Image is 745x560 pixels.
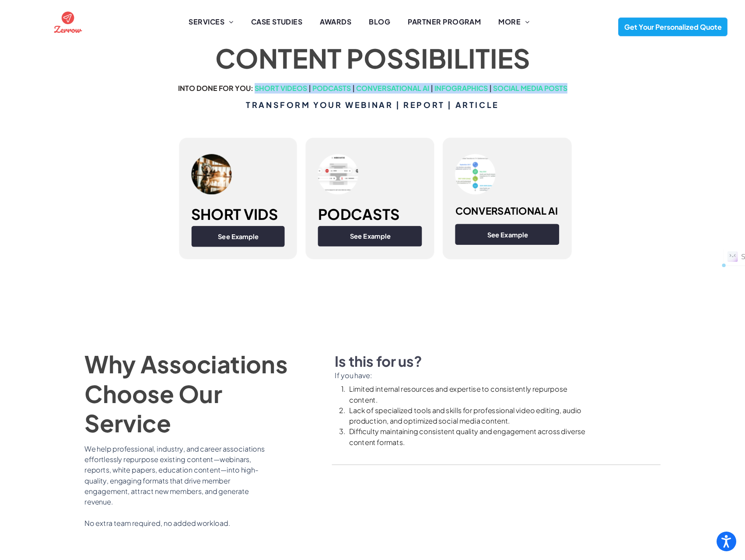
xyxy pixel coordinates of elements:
[84,349,287,438] span: Why Associations Choose Our Service
[349,385,567,404] span: Limited internal resources and expertise to consistently repurpose content.
[335,352,422,370] span: Is this for us?
[318,154,358,195] a: A screenshot of a website that says audio native.
[484,226,531,243] span: See Example
[178,83,253,93] span: INTO DONE FOR YOU:
[399,17,490,27] a: PARTNER PROGRAM
[430,83,433,93] span: |
[318,226,422,247] a: See Example
[242,17,311,27] a: CASE STUDIES
[84,444,265,506] span: We help professional, industry, and career associations effortlessly repurpose existing content—w...
[52,7,84,38] img: the logo for zernow is a red circle with an airplane in it .
[308,83,311,93] span: |
[246,100,499,110] strong: TRANSFORM YOUR WEBINAR | REPORT | ARTICLE
[191,205,278,223] span: SHORT VIDS
[489,83,492,93] span: |
[352,83,355,93] span: |
[335,371,372,380] span: If you have:
[455,154,496,195] a: A diagram of the global transition to t + 1 settlement cycle.
[455,224,560,245] a: See Example
[215,42,530,74] span: CONTENT POSSIBILITIES
[493,83,567,93] span: SOCIAL MEDIA POSTS
[84,518,230,528] span: No extra team required, no added workload.
[347,228,393,245] span: See Example
[180,17,242,27] a: SERVICES
[349,406,581,425] span: Lack of specialized tools and skills for professional video editing, audio production, and optimi...
[318,205,399,223] span: PODCASTS
[490,17,538,27] a: MORE
[360,17,399,27] a: BLOG
[191,226,285,247] a: See Example
[311,17,360,27] a: AWARDS
[255,83,307,93] span: SHORT VIDEOS
[356,83,429,93] span: CONVERSATIONAL AI
[455,205,558,217] span: CONVERSATIONAL AI
[434,83,488,93] span: INFOGRAPHICS
[191,154,231,195] a: A group of people are standing in a room with a lot of windows.
[215,228,262,245] span: See Example
[312,83,351,93] span: PODCASTS
[621,18,725,36] span: Get Your Personalized Quote
[349,427,585,447] span: Difficulty maintaining consistent quality and engagement across diverse content formats.
[618,17,728,36] a: Get Your Personalized Quote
